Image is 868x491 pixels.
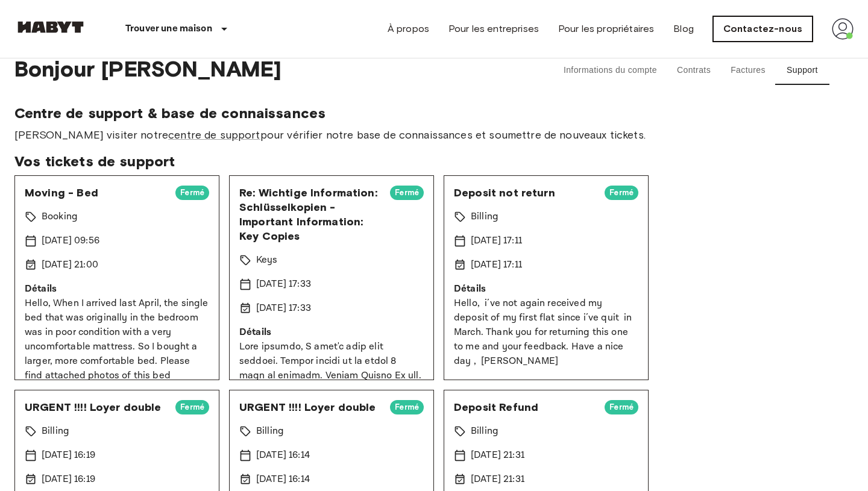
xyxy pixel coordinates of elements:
span: URGENT !!!! Loyer double [25,400,166,414]
span: Deposit not return [454,186,595,200]
p: Billing [256,424,284,439]
p: [DATE] 21:00 [42,258,98,272]
img: avatar [832,18,854,40]
p: Trouver une maison [125,22,212,36]
span: [PERSON_NAME] visiter notre pour vérifier notre base de connaissances et soumettre de nouveaux ti... [14,127,854,143]
span: Re: Wichtige Information: Schlüsselkopien - Important Information: Key Copies [239,186,380,243]
p: Keys [256,253,278,267]
p: Booking [42,210,78,224]
span: Fermé [605,187,638,199]
span: Deposit Refund [454,400,595,414]
p: Détails [454,282,638,296]
p: [DATE] 21:31 [471,472,524,487]
p: [DATE] 17:33 [256,301,311,316]
img: Habyt [14,21,87,33]
p: [DATE] 16:14 [256,472,310,487]
p: [DATE] 09:56 [42,234,99,248]
span: Vos tickets de support [14,152,854,170]
button: Contrats [667,56,721,85]
span: Bonjour [PERSON_NAME] [14,56,520,85]
a: À propos [388,22,429,36]
button: Support [775,56,829,85]
span: Fermé [175,401,209,413]
span: Centre de support & base de connaissances [14,104,854,122]
p: Billing [471,424,498,439]
p: Détails [25,282,209,296]
a: centre de support [168,128,260,142]
p: [DATE] 17:33 [256,277,311,292]
p: Billing [471,210,498,224]
p: Détails [239,325,424,340]
a: Blog [673,22,694,36]
button: Informations du compte [554,56,667,85]
span: Moving - Bed [25,186,166,200]
a: Pour les entreprises [448,22,539,36]
span: Fermé [605,401,638,413]
p: [DATE] 21:31 [471,448,524,463]
button: Factures [721,56,775,85]
span: Fermé [390,187,424,199]
span: Fermé [390,401,424,413]
p: [DATE] 17:11 [471,234,522,248]
p: Billing [42,424,69,439]
a: Contactez-nous [713,16,813,42]
a: Pour les propriétaires [558,22,654,36]
span: URGENT !!!! Loyer double [239,400,380,414]
p: [DATE] 17:11 [471,258,522,272]
p: [DATE] 16:19 [42,472,95,487]
p: [DATE] 16:14 [256,448,310,463]
span: Fermé [175,187,209,199]
p: Hello, i´ve not again received my deposit of my first flat since i´ve quit in March. Thank you fo... [454,296,638,369]
p: [DATE] 16:19 [42,448,95,463]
